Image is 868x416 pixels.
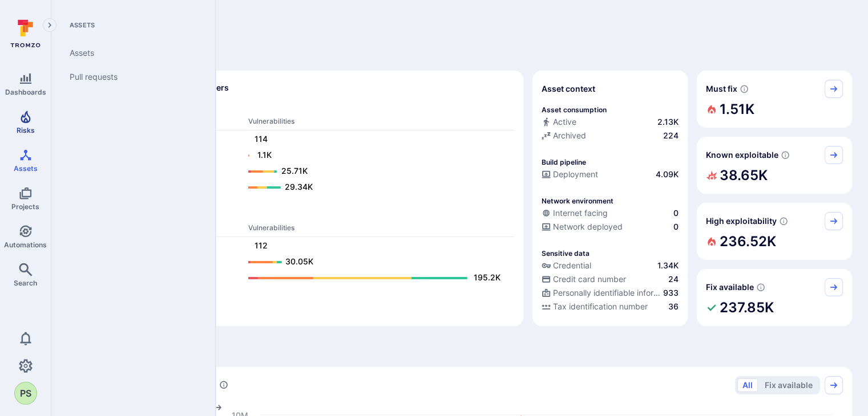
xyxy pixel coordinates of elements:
span: Dev scanners [76,103,514,112]
h2: 38.65K [720,164,768,187]
span: 4.09K [656,169,679,180]
div: Commits seen in the last 180 days [542,116,679,130]
p: Asset consumption [542,105,607,114]
text: 1.1K [257,150,272,160]
p: Build pipeline [542,158,586,166]
a: 1.1K [248,149,503,162]
span: Personally identifiable information (PII) [553,287,661,299]
span: Deployment [553,169,598,180]
div: Evidence indicative of processing credit card numbers [542,274,679,287]
a: Pull requests [60,65,201,89]
h2: 237.85K [720,296,774,319]
span: 36 [668,301,679,312]
button: Expand navigation menu [43,18,56,32]
a: Tax identification number36 [542,301,679,312]
div: Known exploitable [697,137,852,194]
span: Active [553,116,576,128]
text: 114 [255,134,268,144]
div: Internet facing [542,207,608,219]
div: Prashnth Sankaran [14,382,37,405]
span: Credential [553,260,591,271]
th: Vulnerabilities [248,116,514,130]
button: Fix available [760,378,818,392]
span: 24 [668,274,679,285]
a: 25.71K [248,165,503,178]
a: Network deployed0 [542,221,679,233]
span: Credit card number [553,274,626,285]
div: Archived [542,130,586,141]
span: Must fix [706,83,737,95]
a: Deployment4.09K [542,169,679,180]
div: Deployment [542,169,598,180]
span: Search [14,279,37,287]
text: 29.34K [285,182,313,191]
span: Risks [17,126,35,134]
text: 112 [255,240,268,250]
span: Fix available [706,282,754,293]
a: Assets [60,41,201,65]
span: Dashboards [5,88,46,96]
text: 30.05K [285,256,313,266]
div: Evidence indicative of processing personally identifiable information [542,287,679,301]
a: Archived224 [542,130,679,141]
button: PS [14,382,37,405]
p: Network environment [542,197,613,205]
span: Tax identification number [553,301,648,312]
span: 0 [673,221,679,233]
h2: 1.51K [720,98,754,121]
a: Personally identifiable information (PII)933 [542,287,679,299]
div: Network deployed [542,221,623,233]
span: Assets [14,164,38,173]
span: 1.34K [657,260,679,271]
span: 0 [673,207,679,219]
div: Active [542,116,576,128]
div: Must fix [697,71,852,128]
span: Archived [553,130,586,141]
h2: 236.52K [720,230,776,253]
a: 30.05K [248,255,503,269]
div: Credit card number [542,274,626,285]
a: 112 [248,239,503,253]
span: 933 [663,287,679,299]
a: Credit card number24 [542,274,679,285]
svg: EPSS score ≥ 0.7 [779,217,788,226]
text: 195.2K [474,272,500,282]
div: Code repository is archived [542,130,679,144]
span: Asset context [542,83,595,95]
a: Internet facing0 [542,207,679,219]
span: Assets [60,21,201,30]
p: Sensitive data [542,249,590,258]
span: Automations [4,240,47,249]
div: Evidence that the asset is packaged and deployed somewhere [542,221,679,235]
svg: Vulnerabilities with fix available [756,283,765,292]
span: Ops scanners [76,210,514,218]
div: Evidence that an asset is internet facing [542,207,679,221]
i: Expand navigation menu [46,21,54,30]
span: 2.13K [657,116,679,128]
th: Vulnerabilities [248,223,514,237]
div: Evidence indicative of handling user or service credentials [542,260,679,274]
div: Evidence indicative of processing tax identification numbers [542,301,679,315]
div: Tax identification number [542,301,648,312]
div: Personally identifiable information (PII) [542,287,661,299]
a: 195.2K [248,271,503,285]
span: High exploitability [706,215,777,227]
a: 29.34K [248,181,503,194]
a: Active2.13K [542,116,679,128]
div: High exploitability [697,203,852,260]
text: 25.71K [281,166,308,176]
a: Credential1.34K [542,260,679,271]
div: Fix available [697,269,852,326]
div: Number of vulnerabilities in status 'Open' 'Triaged' and 'In process' grouped by score [219,379,228,391]
span: Discover [67,48,852,64]
span: Projects [11,202,39,211]
span: Network deployed [553,221,623,233]
svg: Confirmed exploitable by KEV [781,150,790,160]
div: Configured deployment pipeline [542,169,679,182]
a: 114 [248,133,503,146]
span: Known exploitable [706,149,778,161]
button: All [737,378,758,392]
span: Prioritize [67,344,852,360]
div: Credential [542,260,591,271]
span: Internet facing [553,207,608,219]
